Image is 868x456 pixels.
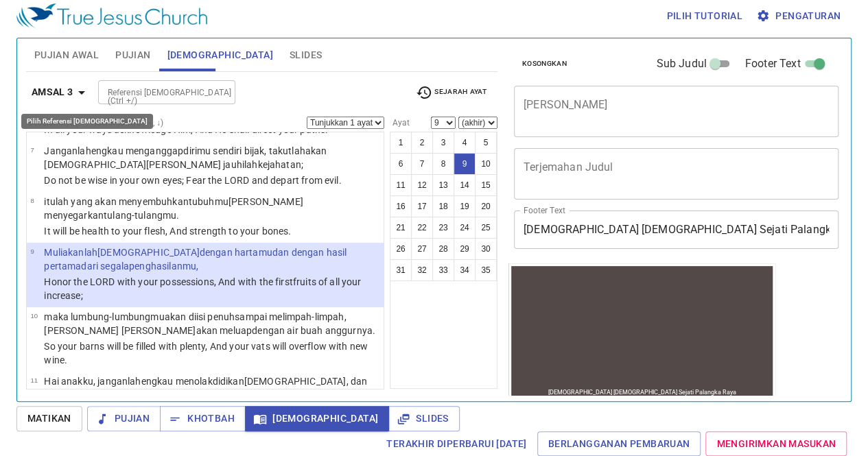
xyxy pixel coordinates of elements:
button: Kosongkan [514,56,575,72]
wh408: engkau menganggap [44,145,327,170]
button: 24 [454,217,476,239]
span: Pilih tutorial [666,8,742,25]
p: Hai anakku [44,374,379,402]
button: 8 [432,153,454,175]
input: Type Bible Reference [102,84,209,100]
button: 21 [390,217,412,239]
img: True Jesus Church [16,3,207,28]
wh618: akan diisi penuh [44,311,375,336]
button: 35 [475,259,497,281]
button: 11 [390,174,412,196]
wh1961: dirimu sendiri bijak [44,145,327,170]
wh6555: dengan air buah anggurnya [252,325,375,336]
span: 9 [30,248,34,255]
button: Khotbah [160,406,246,431]
button: 20 [475,195,497,217]
span: [DEMOGRAPHIC_DATA] [167,47,273,64]
span: Berlangganan Pembaruan [548,435,690,453]
span: Slides [399,410,448,427]
wh1121: , janganlah [44,376,367,400]
button: 19 [454,195,476,217]
button: 28 [432,238,454,260]
button: 16 [390,195,412,217]
button: 17 [411,195,433,217]
button: [DEMOGRAPHIC_DATA] [245,406,389,431]
p: So your barns will be filled with plenty, And your vats will overflow with new wine. [44,339,379,367]
button: 5 [475,132,497,154]
button: 14 [454,174,476,196]
p: It will be health to your flesh, And strength to your bones. [44,224,379,238]
button: 22 [411,217,433,239]
button: Matikan [16,406,82,431]
button: 3 [432,132,454,154]
b: Amsal 3 [32,84,73,101]
wh7225: dari segala [81,261,198,272]
span: Pujian [115,47,150,64]
p: Do not be wise in your own eyes; Fear the LORD and depart from evil. [44,173,379,187]
button: 29 [454,238,476,260]
wh8492: . [373,325,375,336]
button: 7 [411,153,433,175]
button: 13 [432,174,454,196]
wh8393: , [196,261,198,272]
wh3605: penghasilanmu [129,261,198,272]
p: itulah yang akan menyembuhkan [44,195,379,222]
span: Pengaturan [759,8,841,25]
span: Pujian Awal [34,47,99,64]
button: 6 [390,153,412,175]
button: 1 [390,132,412,154]
p: Muliakanlah [44,245,379,273]
span: Pujian [98,410,150,427]
button: Pujian [87,406,161,431]
button: Sejarah Ayat [408,82,495,103]
span: Terakhir Diperbarui [DATE] [386,435,526,453]
button: 10 [475,153,497,175]
button: 32 [411,259,433,281]
iframe: from-child [508,263,775,400]
button: 23 [432,217,454,239]
span: Footer Text [745,56,801,72]
span: Slides [290,47,322,64]
button: 31 [390,259,412,281]
p: Janganlah [44,144,379,171]
span: Matikan [27,410,71,427]
button: 9 [454,153,476,175]
p: Honor the LORD with your possessions, And with the firstfruits of all your increase; [44,275,379,302]
span: 7 [30,146,34,154]
p: maka lumbung-lumbungmu [44,310,379,337]
span: Kosongkan [522,58,567,70]
button: 26 [390,238,412,260]
button: 15 [475,174,497,196]
button: Pilih tutorial [661,3,748,29]
wh6106: . [176,210,179,221]
wh7451: ; [301,159,303,170]
button: 4 [454,132,476,154]
button: 25 [475,217,497,239]
label: Ayat [390,119,410,127]
label: Sebelumnya (←, ↑) Selanjutnya (→, ↓) [28,119,163,127]
wh408: engkau menolak [44,376,367,400]
span: 10 [30,312,38,320]
wh3513: [DEMOGRAPHIC_DATA] [44,247,347,272]
span: Khotbah [171,410,235,427]
span: Sub Judul [656,56,706,72]
wh5493: kejahatan [257,159,303,170]
span: Mengirimkan Masukan [716,435,836,453]
span: 11 [30,376,38,384]
button: 2 [411,132,433,154]
button: 30 [475,238,497,260]
button: 34 [454,259,476,281]
button: 18 [432,195,454,217]
span: 8 [30,197,34,204]
button: Amsal 3 [26,80,95,105]
button: Pengaturan [753,3,846,29]
button: 33 [432,259,454,281]
wh3069: [PERSON_NAME] jauhilah [146,159,303,170]
wh8250: tulang-tulangmu [104,210,179,221]
span: [DEMOGRAPHIC_DATA] [256,410,378,427]
wh3342: akan meluap [196,325,375,336]
span: Sejarah Ayat [416,84,486,101]
button: Slides [388,406,459,431]
button: 27 [411,238,433,260]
